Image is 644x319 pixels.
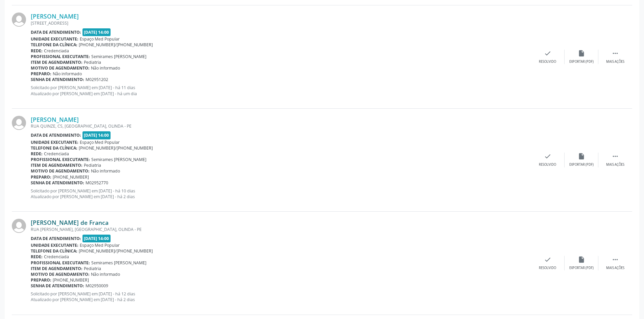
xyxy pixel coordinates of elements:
div: Mais ações [606,162,624,167]
b: Profissional executante: [31,260,90,266]
span: Não informado [53,71,82,77]
span: Pediatria [84,162,101,168]
b: Motivo de agendamento: [31,168,90,174]
b: Item de agendamento: [31,162,82,168]
div: Resolvido [539,162,556,167]
span: Espaço Med Popular [80,36,120,42]
i:  [612,50,619,57]
span: Credenciada [44,151,69,157]
b: Unidade executante: [31,36,78,42]
b: Preparo: [31,174,51,180]
span: Semirames [PERSON_NAME] [91,54,146,59]
b: Telefone da clínica: [31,145,77,151]
span: [PHONE_NUMBER] [53,174,89,180]
span: Credenciada [44,48,69,54]
span: Não informado [91,271,120,277]
i: check [544,50,551,57]
span: [DATE] 14:00 [82,131,111,139]
span: Não informado [91,65,120,71]
span: Credenciada [44,254,69,260]
b: Profissional executante: [31,157,90,162]
div: Exportar (PDF) [569,162,594,167]
i:  [612,153,619,160]
span: Pediatria [84,266,101,271]
div: Mais ações [606,59,624,64]
b: Motivo de agendamento: [31,271,90,277]
b: Item de agendamento: [31,59,82,65]
div: Resolvido [539,59,556,64]
b: Unidade executante: [31,139,78,145]
span: [DATE] 14:00 [82,235,111,242]
i: insert_drive_file [578,50,585,57]
div: Mais ações [606,266,624,270]
b: Profissional executante: [31,54,90,59]
p: Solicitado por [PERSON_NAME] em [DATE] - há 11 dias Atualizado por [PERSON_NAME] em [DATE] - há u... [31,85,531,96]
div: Exportar (PDF) [569,59,594,64]
span: M02950009 [86,283,108,289]
b: Data de atendimento: [31,236,81,241]
span: [PHONE_NUMBER]/[PHONE_NUMBER] [79,42,153,48]
span: [PHONE_NUMBER] [53,277,89,283]
b: Preparo: [31,71,51,77]
span: M02951202 [86,77,108,82]
p: Solicitado por [PERSON_NAME] em [DATE] - há 12 dias Atualizado por [PERSON_NAME] em [DATE] - há 2... [31,291,531,302]
div: [STREET_ADDRESS] [31,20,531,26]
a: [PERSON_NAME] [31,12,79,20]
b: Data de atendimento: [31,29,81,35]
b: Rede: [31,151,43,157]
b: Senha de atendimento: [31,283,84,289]
span: [PHONE_NUMBER]/[PHONE_NUMBER] [79,145,153,151]
i: check [544,256,551,263]
b: Telefone da clínica: [31,42,77,48]
b: Unidade executante: [31,242,78,248]
b: Data de atendimento: [31,132,81,138]
div: Exportar (PDF) [569,266,594,270]
b: Preparo: [31,277,51,283]
img: img [12,116,26,130]
b: Senha de atendimento: [31,77,84,82]
span: M02952770 [86,180,108,186]
span: Pediatria [84,59,101,65]
span: Espaço Med Popular [80,139,120,145]
span: [DATE] 14:00 [82,28,111,36]
b: Motivo de agendamento: [31,65,90,71]
p: Solicitado por [PERSON_NAME] em [DATE] - há 10 dias Atualizado por [PERSON_NAME] em [DATE] - há 2... [31,188,531,200]
a: [PERSON_NAME] [31,116,79,123]
div: RUA QUINZE, CS, [GEOGRAPHIC_DATA], OLINDA - PE [31,123,531,129]
b: Telefone da clínica: [31,248,77,254]
span: Espaço Med Popular [80,242,120,248]
b: Rede: [31,48,43,54]
i: insert_drive_file [578,153,585,160]
i: check [544,153,551,160]
span: Não informado [91,168,120,174]
b: Senha de atendimento: [31,180,84,186]
img: img [12,12,26,27]
div: RUA [PERSON_NAME], [GEOGRAPHIC_DATA], OLINDA - PE [31,227,531,232]
img: img [12,219,26,233]
i:  [612,256,619,263]
span: Semirames [PERSON_NAME] [91,157,146,162]
b: Item de agendamento: [31,266,82,271]
b: Rede: [31,254,43,260]
a: [PERSON_NAME] de Franca [31,219,109,226]
i: insert_drive_file [578,256,585,263]
div: Resolvido [539,266,556,270]
span: Semirames [PERSON_NAME] [91,260,146,266]
span: [PHONE_NUMBER]/[PHONE_NUMBER] [79,248,153,254]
